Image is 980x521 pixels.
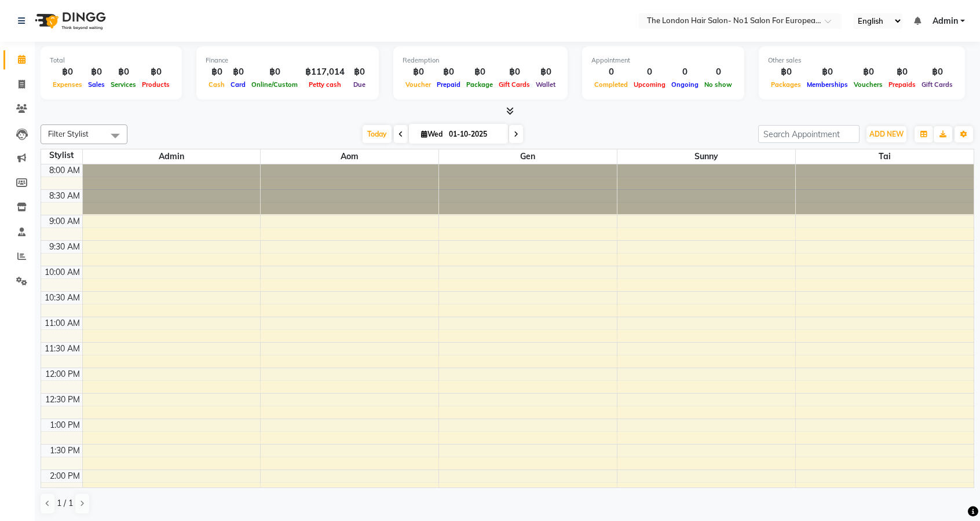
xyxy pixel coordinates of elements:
span: Expenses [50,80,85,89]
span: Prepaids [886,80,919,89]
div: ฿0 [851,65,886,79]
div: ฿0 [108,65,139,79]
div: 11:30 AM [42,343,82,355]
div: ฿0 [919,65,956,79]
span: Wed [418,130,445,138]
input: 2025-10-01 [445,126,503,143]
span: Admin [933,15,958,27]
div: ฿0 [533,65,558,79]
div: ฿0 [85,65,108,79]
div: ฿117,014 [301,65,349,79]
div: ฿0 [434,65,463,79]
div: ฿0 [248,65,301,79]
span: Prepaid [434,80,463,89]
div: 1:00 PM [47,419,82,431]
span: Voucher [403,80,434,89]
div: Total [50,56,173,65]
div: ฿0 [768,65,804,79]
span: Petty cash [306,80,344,89]
span: 1 / 1 [57,497,73,509]
div: ฿0 [349,65,370,79]
div: 11:00 AM [42,317,82,329]
div: Appointment [591,56,735,65]
div: Other sales [768,56,956,65]
span: Online/Custom [248,80,301,89]
span: Upcoming [631,80,668,89]
button: ADD NEW [866,126,906,142]
div: 12:30 PM [43,394,82,406]
div: Redemption [403,56,558,65]
span: Sales [85,80,108,89]
span: Wallet [533,80,558,89]
span: ADD NEW [869,130,904,138]
div: 0 [591,65,631,79]
span: Memberships [804,80,851,89]
div: 9:30 AM [47,241,82,253]
span: Filter Stylist [48,129,89,138]
div: Finance [206,56,370,65]
div: ฿0 [886,65,919,79]
span: Admin [83,149,261,164]
span: Gift Cards [919,80,956,89]
div: 0 [701,65,735,79]
span: Tai [796,149,974,164]
div: 2:00 PM [47,470,82,482]
span: Gift Cards [496,80,533,89]
img: logo [30,5,109,37]
div: ฿0 [228,65,248,79]
div: ฿0 [496,65,533,79]
span: Vouchers [851,80,886,89]
span: Completed [591,80,631,89]
div: 1:30 PM [47,445,82,457]
iframe: chat widget [931,475,968,509]
div: 10:30 AM [42,292,82,304]
div: 0 [631,65,668,79]
span: Aom [261,149,438,164]
div: 8:00 AM [47,164,82,177]
div: 8:30 AM [47,190,82,202]
div: 9:00 AM [47,215,82,228]
input: Search Appointment [758,125,860,143]
div: ฿0 [804,65,851,79]
span: Due [350,80,368,89]
div: 12:00 PM [43,368,82,380]
div: 0 [668,65,701,79]
div: ฿0 [403,65,434,79]
span: Packages [768,80,804,89]
div: ฿0 [206,65,228,79]
span: Card [228,80,248,89]
div: ฿0 [463,65,496,79]
span: Gen [439,149,617,164]
span: Services [108,80,139,89]
span: Today [363,125,392,143]
div: Stylist [41,149,82,162]
span: No show [701,80,735,89]
div: 10:00 AM [42,266,82,278]
div: ฿0 [50,65,85,79]
span: Package [463,80,496,89]
span: Products [139,80,173,89]
span: Ongoing [668,80,701,89]
span: Sunny [617,149,795,164]
span: Cash [206,80,228,89]
div: ฿0 [139,65,173,79]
